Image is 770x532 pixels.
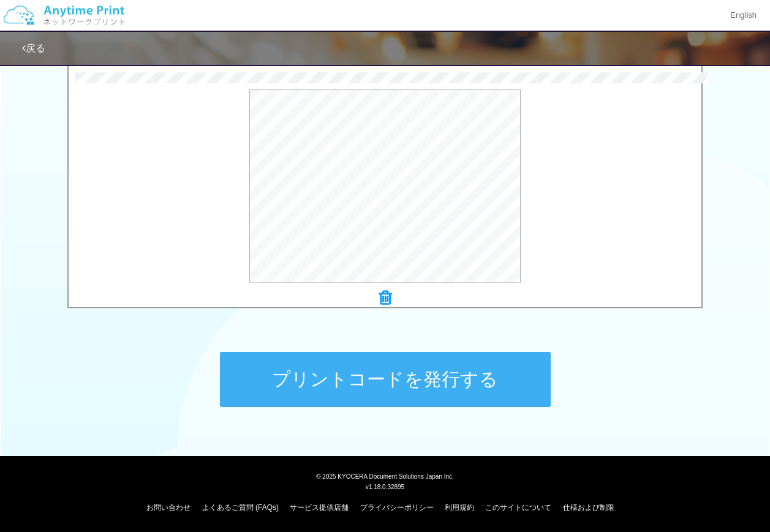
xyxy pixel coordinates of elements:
[202,503,279,512] a: よくあるご質問 (FAQs)
[360,503,434,512] a: プライバシーポリシー
[485,503,551,512] a: このサイトについて
[22,43,45,53] a: 戻る
[366,483,404,490] span: v1.18.0.32895
[316,472,454,480] span: © 2025 KYOCERA Document Solutions Japan Inc.
[146,503,191,512] a: お問い合わせ
[220,352,551,407] button: プリントコードを発行する
[445,503,474,512] a: 利用規約
[563,503,614,512] a: 仕様および制限
[290,503,349,512] a: サービス提供店舗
